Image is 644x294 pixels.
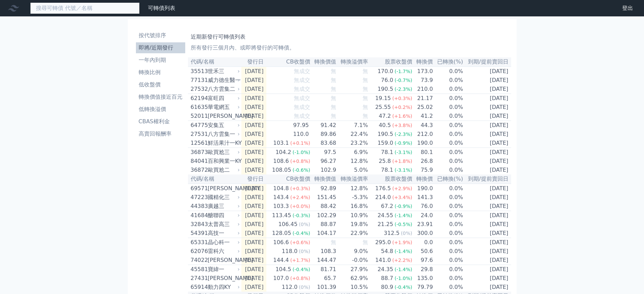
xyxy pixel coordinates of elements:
div: 104.8 [272,184,290,193]
td: 0.0% [433,130,463,139]
td: [DATE] [464,256,511,265]
div: 159.0 [376,139,395,147]
div: 170.0 [376,67,395,75]
div: 78.1 [380,166,395,174]
span: 無成交 [294,113,310,119]
span: 無成交 [294,68,310,74]
td: 92.89 [311,184,337,193]
td: [DATE] [464,85,511,94]
th: 轉換價值 [311,174,337,184]
span: (-0.7%) [394,78,412,83]
a: 低轉換溢價 [136,104,185,115]
td: 0.0% [433,94,463,103]
th: 轉換溢價率 [337,174,368,184]
div: 67.2 [380,202,395,210]
td: 83.68 [311,139,337,148]
span: (+0.6%) [290,240,310,245]
span: (-0.5%) [394,222,412,227]
div: 安集五 [208,121,239,129]
td: [DATE] [464,139,511,148]
span: (0%) [401,230,412,236]
td: 144.47 [311,256,337,265]
td: 0.0% [433,202,463,211]
td: [DATE] [241,265,266,274]
td: 9.0% [337,247,368,256]
td: -0.0% [337,256,368,265]
span: (-0.6%) [292,167,310,173]
td: 81.71 [311,265,337,274]
div: 76.0 [380,76,395,84]
div: 21.25 [376,220,395,228]
td: [DATE] [241,76,266,85]
span: 無 [331,239,336,246]
div: 65331 [191,238,206,247]
td: 104.17 [311,229,337,238]
div: 36872 [191,166,206,174]
a: 轉換價值接近百元 [136,92,185,102]
td: [DATE] [464,202,511,211]
span: 無 [331,86,336,92]
div: 高技一 [208,229,239,237]
span: 無成交 [294,77,310,83]
span: (+2.4%) [290,195,310,200]
div: 世禾三 [208,67,239,75]
span: (-3.1%) [394,167,412,173]
td: 16.8% [337,202,368,211]
th: 已轉換(%) [433,57,463,67]
td: 0.0% [433,211,463,220]
td: [DATE] [464,229,511,238]
td: 190.0 [413,184,433,193]
div: 97.95 [292,121,310,129]
span: (+1.8%) [392,158,412,164]
th: 到期/提前賣回日 [464,174,511,184]
div: 雷科六 [208,247,239,255]
span: (-2.3%) [394,86,412,92]
td: [DATE] [464,220,511,229]
div: 36873 [191,148,206,156]
span: (-1.0%) [292,150,310,155]
a: CBAS權利金 [136,116,185,127]
span: (+0.1%) [290,140,310,146]
div: 103.3 [272,202,290,210]
td: 0.0% [433,184,463,193]
span: 無 [363,104,368,110]
th: 股票收盤價 [368,174,413,184]
td: [DATE] [241,193,266,202]
h1: 近期新發行可轉債列表 [191,33,508,41]
span: (-1.4%) [394,213,412,218]
span: (+0.0%) [290,204,310,209]
div: 118.0 [280,247,299,255]
div: 190.5 [376,130,395,138]
li: CBAS權利金 [136,117,185,126]
div: 64775 [191,121,206,129]
span: (-1.4%) [394,249,412,254]
td: [DATE] [464,103,511,112]
div: 廣越三 [208,202,239,210]
p: 所有發行三個月內、或即將發行的可轉債。 [191,44,508,52]
td: 0.0% [433,256,463,265]
td: 0.0% [433,112,463,121]
td: 27.9% [337,265,368,274]
div: 27532 [191,85,206,93]
td: [DATE] [241,148,266,157]
div: 190.5 [376,85,395,93]
div: 八方雲集二 [208,85,239,93]
div: 54391 [191,229,206,237]
span: 無 [331,77,336,83]
td: [DATE] [241,121,266,130]
a: 按代號排序 [136,30,185,41]
div: 77131 [191,76,206,84]
th: 到期/提前賣回日 [464,57,511,67]
span: (0%) [299,249,310,254]
td: 75.9 [413,166,433,174]
td: 190.0 [413,139,433,148]
div: 25.55 [374,103,392,111]
div: 華電網五 [208,103,239,111]
th: 發行日 [241,57,266,67]
span: 無 [331,95,336,101]
input: 搜尋可轉債 代號／名稱 [30,2,140,14]
td: 21.17 [413,94,433,103]
td: 12.8% [337,157,368,166]
span: 無 [331,68,336,74]
td: 76.0 [413,202,433,211]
